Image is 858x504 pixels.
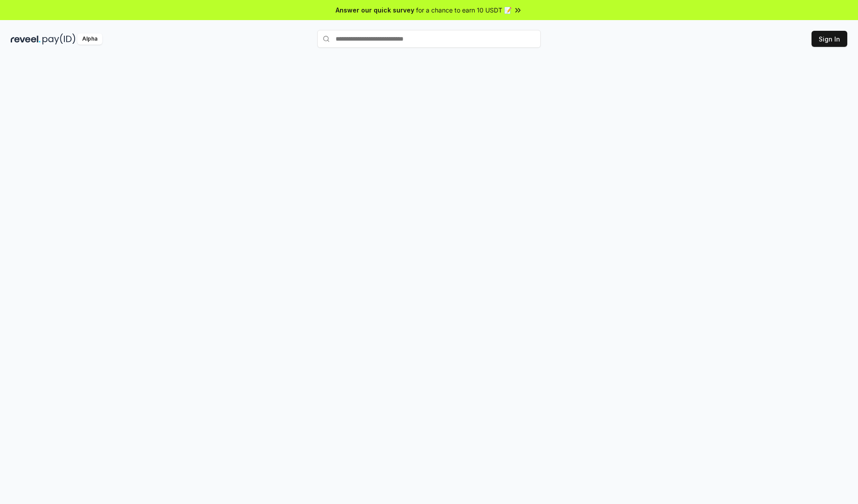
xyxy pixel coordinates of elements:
div: Alpha [77,33,102,45]
img: pay_id [42,33,76,45]
span: for a chance to earn 10 USDT 📝 [416,5,512,15]
button: Sign In [812,31,847,47]
span: Answer our quick survey [336,5,414,15]
img: reveel_dark [11,33,41,45]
